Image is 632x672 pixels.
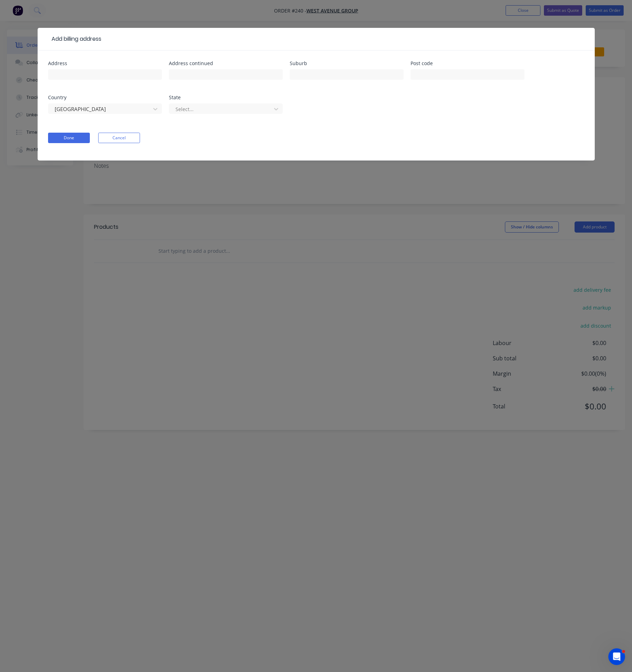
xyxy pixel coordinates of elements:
div: State [169,95,283,100]
div: Add billing address [48,35,101,43]
button: Done [48,133,90,143]
div: Address [48,61,162,66]
div: Country [48,95,162,100]
div: Address continued [169,61,283,66]
div: Suburb [290,61,404,66]
iframe: Intercom live chat [608,648,625,665]
button: Cancel [98,133,140,143]
div: Post code [411,61,524,66]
